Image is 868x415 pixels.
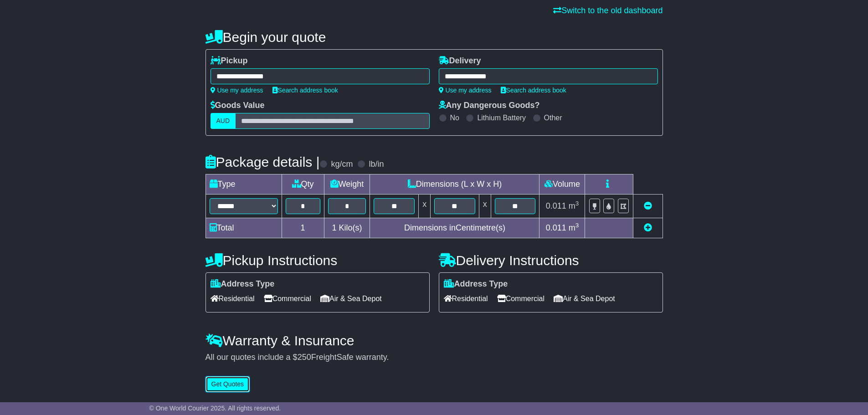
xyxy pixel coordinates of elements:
h4: Begin your quote [205,30,663,45]
label: Address Type [444,279,508,289]
td: Dimensions (L x W x H) [370,174,539,195]
td: Qty [282,174,324,195]
sup: 3 [575,200,579,207]
h4: Warranty & Insurance [205,333,663,348]
label: AUD [211,113,236,129]
a: Use my address [211,87,263,94]
span: m [569,223,579,232]
a: Add new item [644,223,652,232]
span: Air & Sea Depot [320,292,382,306]
td: Weight [324,174,370,195]
td: x [479,195,491,218]
label: Other [544,113,562,122]
button: Get Quotes [205,376,250,392]
label: Pickup [211,56,248,66]
a: Use my address [439,87,492,94]
span: 1 [332,223,336,232]
a: Search address book [272,87,338,94]
td: 1 [282,218,324,238]
span: Commercial [264,292,311,306]
span: Residential [444,292,488,306]
span: Air & Sea Depot [554,292,615,306]
h4: Package details | [205,154,320,169]
h4: Pickup Instructions [205,253,430,268]
label: Address Type [211,279,275,289]
a: Search address book [501,87,566,94]
td: Dimensions in Centimetre(s) [370,218,539,238]
div: All our quotes include a $ FreightSafe warranty. [205,353,663,363]
label: Delivery [439,56,481,66]
a: Switch to the old dashboard [553,6,663,15]
label: Goods Value [211,101,265,111]
a: Remove this item [644,201,652,210]
td: x [419,195,431,218]
sup: 3 [575,222,579,229]
span: © One World Courier 2025. All rights reserved. [149,405,281,412]
td: Volume [539,174,585,195]
span: 0.011 [546,223,566,232]
td: Type [205,174,282,195]
label: No [450,113,459,122]
label: Any Dangerous Goods? [439,101,540,111]
label: kg/cm [331,159,353,169]
span: Residential [211,292,255,306]
td: Kilo(s) [324,218,370,238]
label: lb/in [369,159,384,169]
span: 0.011 [546,201,566,210]
span: 250 [298,353,311,362]
label: Lithium Battery [477,113,526,122]
td: Total [205,218,282,238]
h4: Delivery Instructions [439,253,663,268]
span: Commercial [497,292,544,306]
span: m [569,201,579,210]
